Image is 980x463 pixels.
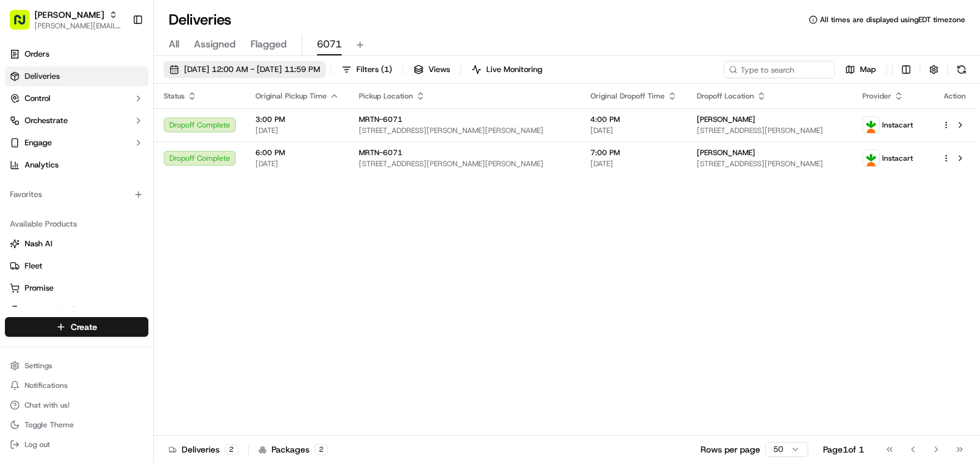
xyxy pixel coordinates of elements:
[356,64,392,75] span: Filters
[5,436,148,453] button: Log out
[697,115,755,124] span: [PERSON_NAME]
[169,37,179,52] span: All
[381,64,392,75] span: ( 1 )
[590,91,665,101] span: Original Dropoff Time
[42,130,156,140] div: We're available if you need us!
[486,64,542,75] span: Live Monitoring
[862,91,891,101] span: Provider
[697,148,755,158] span: [PERSON_NAME]
[5,357,148,374] button: Settings
[590,126,677,135] span: [DATE]
[5,234,148,254] button: Nash AI
[25,49,49,60] span: Orders
[25,179,94,191] span: Knowledge Base
[5,214,148,234] div: Available Products
[697,126,843,135] span: [STREET_ADDRESS][PERSON_NAME]
[5,416,148,433] button: Toggle Theme
[5,111,148,131] button: Orchestrate
[209,121,224,136] button: Start new chat
[5,66,148,86] a: Deliveries
[882,120,913,130] span: Instacart
[259,443,328,456] div: Packages
[255,91,327,101] span: Original Pickup Time
[315,444,328,455] div: 2
[863,150,879,166] img: profile_instacart_ahold_partner.png
[25,400,70,410] span: Chat with us!
[359,148,403,158] span: MRTN-6071
[10,238,143,249] a: Nash AI
[12,49,224,69] p: Welcome 👋
[408,61,456,78] button: Views
[359,126,571,135] span: [STREET_ADDRESS][PERSON_NAME][PERSON_NAME]
[5,377,148,394] button: Notifications
[169,443,238,456] div: Deliveries
[122,209,149,218] span: Pylon
[590,159,677,169] span: [DATE]
[25,260,42,272] span: Fleet
[25,283,54,294] span: Promise
[251,37,287,52] span: Flagged
[5,155,148,175] a: Analytics
[697,91,754,101] span: Dropoff Location
[466,61,548,78] button: Live Monitoring
[5,397,148,414] button: Chat with us!
[863,117,879,133] img: profile_instacart_ahold_partner.png
[5,278,148,298] button: Promise
[10,283,143,294] a: Promise
[104,180,114,190] div: 💻
[942,91,968,101] div: Action
[164,61,326,78] button: [DATE] 12:00 AM - [DATE] 11:59 PM
[359,91,413,101] span: Pickup Location
[860,64,876,75] span: Map
[317,37,342,52] span: 6071
[25,380,68,390] span: Notifications
[32,79,222,92] input: Got a question? Start typing here...
[25,440,50,449] span: Log out
[5,185,148,204] div: Favorites
[99,174,203,196] a: 💻API Documentation
[25,115,68,126] span: Orchestrate
[697,159,843,169] span: [STREET_ADDRESS][PERSON_NAME]
[42,118,202,130] div: Start new chat
[116,179,198,191] span: API Documentation
[12,12,37,37] img: Nash
[5,5,127,34] button: [PERSON_NAME][PERSON_NAME][EMAIL_ADDRESS][DOMAIN_NAME]
[25,159,58,171] span: Analytics
[34,9,104,21] button: [PERSON_NAME]
[590,148,677,158] span: 7:00 PM
[255,126,339,135] span: [DATE]
[25,137,52,148] span: Engage
[12,180,22,190] div: 📗
[25,238,52,249] span: Nash AI
[5,300,148,320] button: Product Catalog
[5,89,148,108] button: Control
[71,321,97,333] span: Create
[25,361,52,371] span: Settings
[823,443,864,456] div: Page 1 of 1
[5,133,148,153] button: Engage
[12,118,34,140] img: 1736555255976-a54dd68f-1ca7-489b-9aae-adbdc363a1c4
[701,443,760,456] p: Rows per page
[5,256,148,276] button: Fleet
[359,159,571,169] span: [STREET_ADDRESS][PERSON_NAME][PERSON_NAME]
[184,64,320,75] span: [DATE] 12:00 AM - [DATE] 11:59 PM
[5,44,148,64] a: Orders
[87,208,149,218] a: Powered byPylon
[953,61,970,78] button: Refresh
[34,21,122,31] button: [PERSON_NAME][EMAIL_ADDRESS][DOMAIN_NAME]
[25,420,74,430] span: Toggle Theme
[428,64,450,75] span: Views
[5,317,148,337] button: Create
[164,91,185,101] span: Status
[194,37,236,52] span: Assigned
[25,71,60,82] span: Deliveries
[882,153,913,163] span: Instacart
[10,305,143,316] a: Product Catalog
[25,93,50,104] span: Control
[10,260,143,272] a: Fleet
[255,115,339,124] span: 3:00 PM
[359,115,403,124] span: MRTN-6071
[820,15,965,25] span: All times are displayed using EDT timezone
